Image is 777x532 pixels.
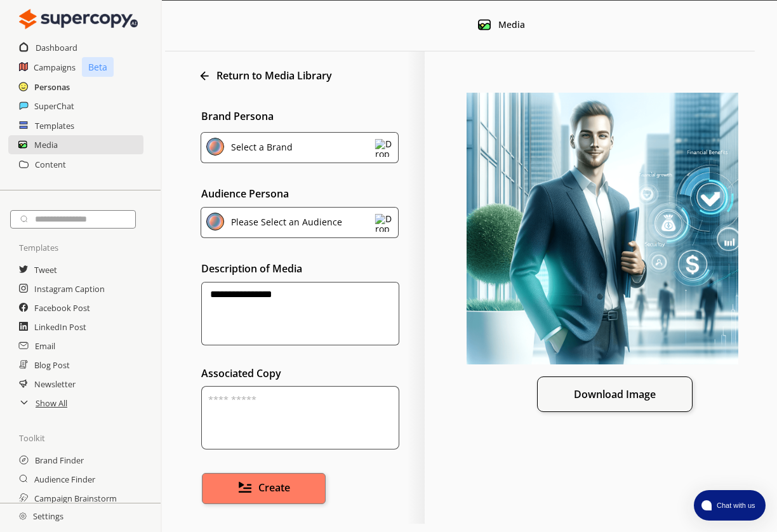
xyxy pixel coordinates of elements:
a: Newsletter [34,375,76,394]
a: LinkedIn Post [34,317,86,336]
a: Facebook Post [34,298,90,317]
a: Dashboard [36,38,77,57]
label: Associated Copy [201,368,425,378]
a: Content [35,155,66,174]
img: Close [19,6,138,32]
img: Media Icon [478,18,491,31]
a: Templates [35,116,74,135]
a: Brand Finder [35,451,84,470]
a: Personas [34,77,70,96]
div: Select a Brand [227,139,293,160]
a: Audience Finder [34,470,95,489]
p: Description of Media [201,263,425,274]
a: Campaigns [34,58,76,77]
p: Beta [82,57,114,77]
a: Campaign Brainstorm [34,489,117,508]
div: Return to Media Library [178,64,406,86]
a: Show All [36,394,67,413]
a: Blog Post [34,356,70,375]
button: atlas-launcher [694,490,766,521]
button: Download Image [537,376,693,412]
span: Chat with us [712,500,758,510]
img: Brand [206,138,224,156]
a: SuperChat [34,96,74,116]
a: Media [34,135,58,154]
p: Audience Persona [201,189,425,199]
img: Close [19,512,27,520]
img: Dropdown [375,139,393,157]
img: Audience [206,213,224,230]
a: Instagram Caption [34,279,105,298]
p: Brand Persona [201,111,425,121]
img: Playlist Icon [238,480,252,494]
img: Dropdown [375,214,393,232]
button: Create [202,473,326,504]
div: Media [498,20,525,30]
a: Tweet [34,260,57,279]
div: Please Select an Audience [227,214,342,235]
img: Generated image 1 [467,93,738,364]
a: Email [35,336,55,356]
span: Create [258,481,290,495]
